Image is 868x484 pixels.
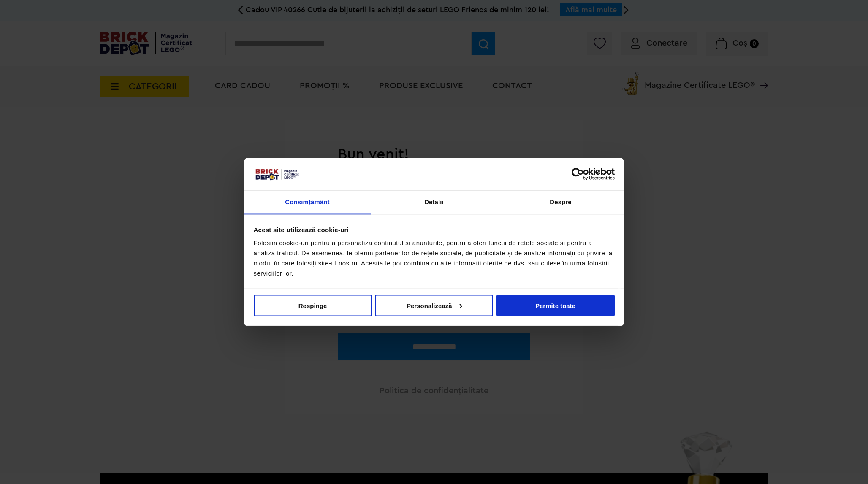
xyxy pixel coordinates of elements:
img: siglă [254,168,300,181]
a: Despre [497,191,624,215]
a: Usercentrics Cookiebot - opens in a new window [541,168,615,180]
a: Consimțământ [244,191,371,215]
button: Personalizează [375,295,493,316]
button: Permite toate [496,295,615,316]
div: Folosim cookie-uri pentru a personaliza conținutul și anunțurile, pentru a oferi funcții de rețel... [254,238,615,279]
div: Acest site utilizează cookie-uri [254,224,615,235]
a: Detalii [371,191,497,215]
button: Respinge [254,295,372,316]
